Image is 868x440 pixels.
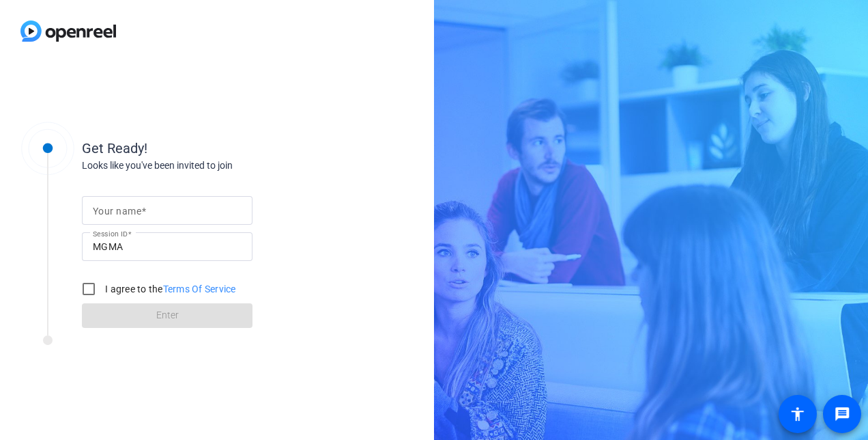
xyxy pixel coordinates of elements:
div: Get Ready! [82,138,355,159]
mat-label: Session ID [93,230,128,238]
div: Looks like you've been invited to join [82,159,355,173]
label: I agree to the [102,282,236,296]
mat-label: Your name [93,206,141,217]
a: Terms Of Service [163,284,236,294]
mat-icon: message [834,406,850,422]
mat-icon: accessibility [790,406,806,422]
